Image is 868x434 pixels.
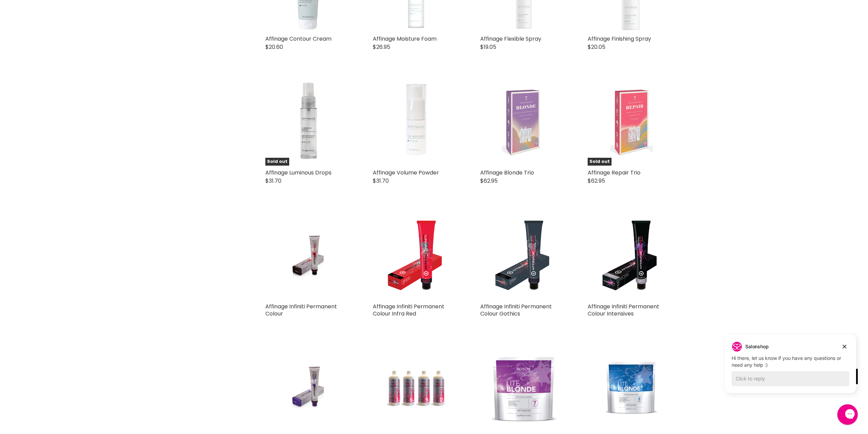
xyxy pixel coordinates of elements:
[265,212,352,299] a: Affinage Infiniti Permanent Colour
[588,344,675,431] a: Affinage Lite Blonde + Bleach
[480,79,567,166] a: Affinage Blonde Trio
[597,212,665,299] img: Affinage Infiniti Permanent Colour Intensives
[394,79,439,166] img: Affinage Volume Powder
[382,212,450,299] img: Affinage Infiniti Permanent Colour Infra Red
[609,79,653,166] img: Affinage Repair Trio
[265,79,352,166] a: Affinage Luminous Drops Sold out
[720,333,861,403] iframe: Gorgias live chat campaigns
[588,303,659,318] a: Affinage Infiniti Permanent Colour Intensives
[265,344,352,431] a: Affinage Infiniti Satin Demi Ammonia Free Colour
[373,344,460,431] a: Affinage Infiniti Cream Developers
[588,158,612,166] span: Sold out
[373,79,460,166] a: Affinage Volume Powder
[373,43,390,51] span: $26.95
[265,169,332,177] a: Affinage Luminous Drops
[480,43,496,51] span: $19.05
[502,79,545,166] img: Affinage Blonde Trio
[373,177,389,185] span: $31.70
[480,303,552,318] a: Affinage Infiniti Permanent Colour Gothics
[387,344,445,431] img: Affinage Infiniti Cream Developers
[265,35,332,43] a: Affinage Contour Cream
[480,344,567,431] a: Affinage Lite Blonde Bleach - 7 Level Lift
[588,43,605,51] span: $20.05
[489,212,558,299] img: Affinage Infiniti Permanent Colour Gothics
[265,303,337,318] a: Affinage Infiniti Permanent Colour
[265,43,283,51] span: $20.60
[588,79,675,166] a: Affinage Repair Trio Affinage Repair Trio Sold out
[588,177,605,185] span: $62.95
[373,303,444,318] a: Affinage Infiniti Permanent Colour Infra Red
[602,344,660,431] img: Affinage Lite Blonde + Bleach
[280,212,337,299] img: Affinage Infiniti Permanent Colour
[280,344,337,431] img: Affinage Infiniti Satin Demi Ammonia Free Colour
[588,169,641,177] a: Affinage Repair Trio
[265,177,281,185] span: $31.70
[588,35,651,43] a: Affinage Finishing Spray
[489,344,558,431] img: Affinage Lite Blonde Bleach - 7 Level Lift
[480,35,541,43] a: Affinage Flexible Spray
[373,35,437,43] a: Affinage Moisture Foam
[834,402,861,427] iframe: Gorgias live chat messenger
[265,158,289,166] span: Sold out
[373,169,439,177] a: Affinage Volume Powder
[480,212,567,299] a: Affinage Infiniti Permanent Colour Gothics
[373,212,460,299] a: Affinage Infiniti Permanent Colour Infra Red
[295,79,322,166] img: Affinage Luminous Drops
[480,177,498,185] span: $62.95
[480,169,534,177] a: Affinage Blonde Trio
[588,212,675,299] a: Affinage Infiniti Permanent Colour Intensives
